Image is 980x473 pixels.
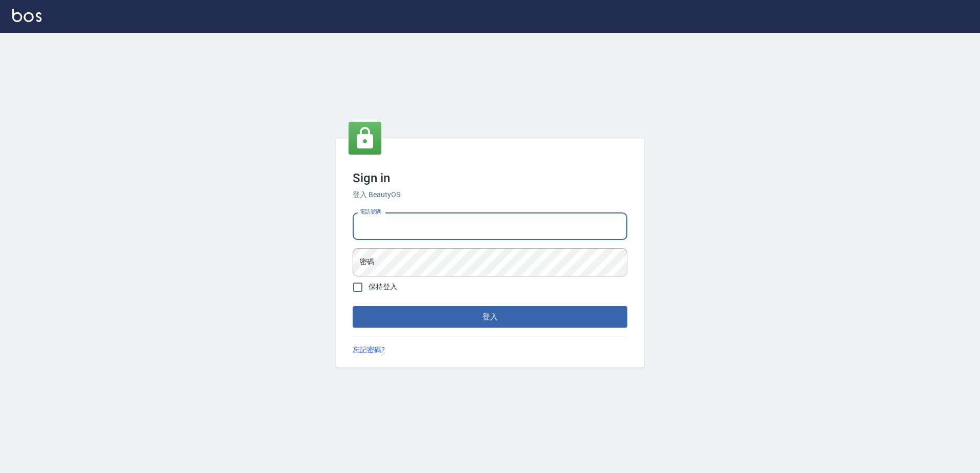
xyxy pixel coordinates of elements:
span: 保持登入 [369,282,397,292]
a: 忘記密碼? [353,345,385,355]
label: 電話號碼 [360,208,381,216]
button: 登入 [353,306,627,328]
img: Logo [12,9,42,22]
h6: 登入 BeautyOS [353,189,627,200]
h3: Sign in [353,171,627,185]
